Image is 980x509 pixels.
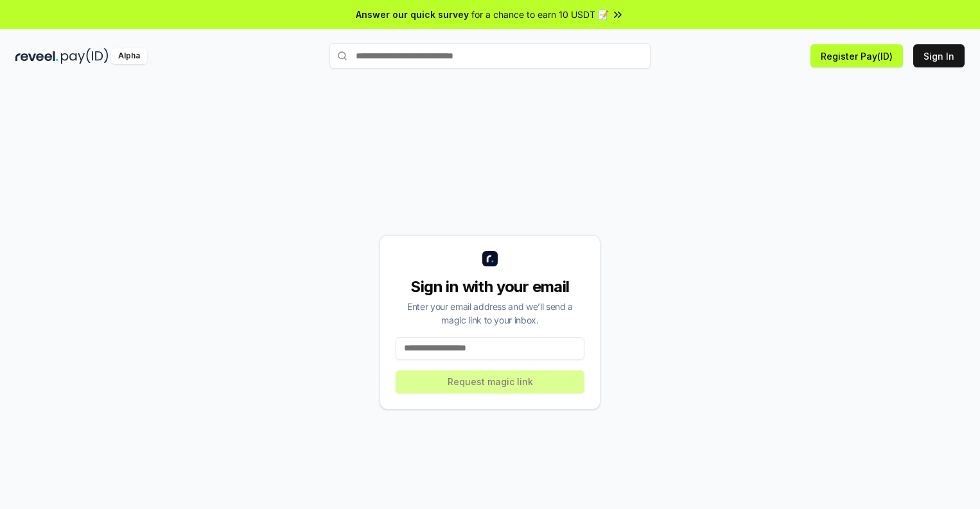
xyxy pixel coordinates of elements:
button: Register Pay(ID) [810,44,903,67]
div: Alpha [111,48,147,64]
div: Enter your email address and we’ll send a magic link to your inbox. [396,300,584,327]
img: reveel_dark [15,48,58,64]
img: pay_id [61,48,109,64]
span: Answer our quick survey [356,8,469,21]
div: Sign in with your email [396,277,584,297]
span: for a chance to earn 10 USDT 📝 [471,8,609,21]
img: logo_small [482,251,498,266]
button: Sign In [913,44,965,67]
